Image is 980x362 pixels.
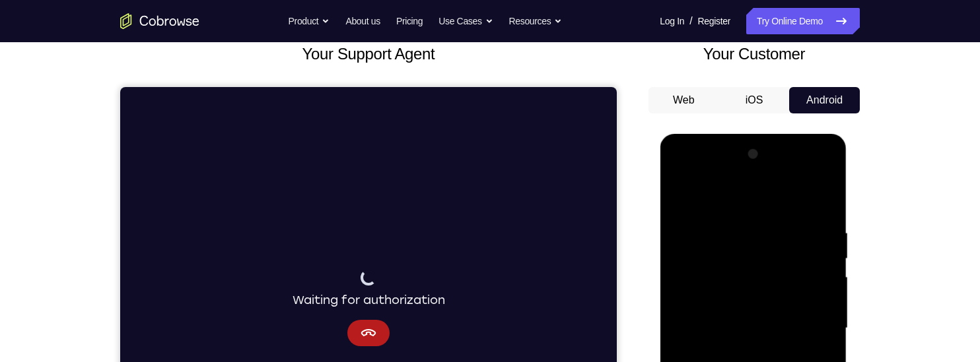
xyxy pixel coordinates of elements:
[227,233,269,259] button: Cancel
[172,183,325,222] div: Waiting for authorization
[648,42,860,66] h2: Your Customer
[120,42,617,66] h2: Your Support Agent
[289,8,330,34] button: Product
[789,87,860,113] button: Android
[396,8,423,34] a: Pricing
[509,8,563,34] button: Resources
[345,8,380,34] a: About us
[648,87,719,113] button: Web
[746,8,860,34] a: Try Online Demo
[689,13,692,29] span: /
[698,8,730,34] a: Register
[719,87,790,113] button: iOS
[438,8,493,34] button: Use Cases
[660,8,684,34] a: Log In
[120,13,199,29] a: Go to the home page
